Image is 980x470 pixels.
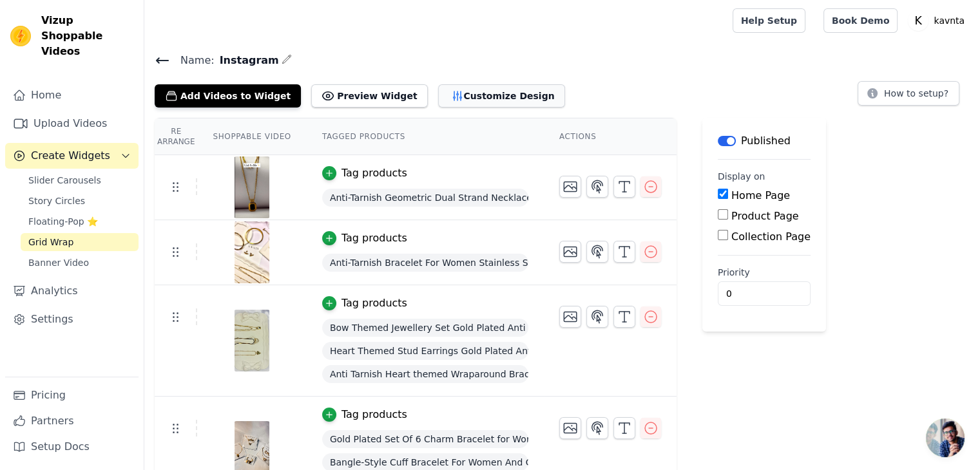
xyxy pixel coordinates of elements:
span: Instagram [215,53,279,68]
button: Tag products [322,407,407,422]
img: Vizup [10,26,31,46]
a: Story Circles [21,192,139,210]
span: Anti-Tarnish Geometric Dual Strand Necklace -Gold Plated Stainless Steel [322,189,528,207]
a: Banner Video [21,254,139,272]
legend: Display on [718,170,765,183]
a: Grid Wrap [21,233,139,251]
span: Create Widgets [31,148,110,164]
p: kavnta [928,9,970,32]
span: Grid Wrap [28,236,73,249]
button: Customize Design [438,84,565,108]
p: Published [741,133,791,149]
button: Add Videos to Widget [155,84,301,108]
button: Tag products [322,165,407,181]
a: Upload Videos [5,111,139,136]
button: K kavnta [908,9,970,32]
span: Heart Themed Stud Earrings Gold Plated Anti Tarnish Stainless Steel [322,342,528,360]
th: Tagged Products [307,118,544,155]
div: Tag products [341,296,407,311]
span: Slider Carousels [28,174,101,187]
div: Edit Name [282,52,292,69]
span: Bow Themed Jewellery Set Gold Plated Anti Tarnish [322,319,528,337]
a: Setup Docs [5,434,139,460]
button: Tag products [322,230,407,246]
a: Help Setup [733,8,805,33]
span: Vizup Shoppable Videos [41,13,133,59]
label: Priority [718,266,811,279]
div: Tag products [341,165,407,181]
a: Settings [5,306,139,332]
a: Analytics [5,278,139,304]
span: Anti Tarnish Heart themed Wraparound Bracelet For Women Gold Plated Stainless Steel [322,365,528,383]
label: Product Page [731,210,799,222]
button: Change Thumbnail [559,417,581,439]
th: Actions [544,118,677,155]
div: Tag products [341,407,407,422]
a: Book Demo [823,8,898,33]
button: Change Thumbnail [559,176,581,198]
button: Change Thumbnail [559,241,581,263]
button: Preview Widget [311,84,427,108]
a: Partners [5,408,139,434]
button: Change Thumbnail [559,306,581,328]
th: Re Arrange [155,118,197,155]
span: Banner Video [28,256,89,269]
a: Slider Carousels [21,171,139,189]
a: How to setup? [858,90,959,102]
span: Story Circles [28,194,85,207]
label: Collection Page [731,230,811,243]
span: Gold Plated Set Of 6 Charm Bracelet for Women And Girls [322,430,528,448]
a: Floating-Pop ⭐ [21,212,139,230]
div: Tag products [341,230,407,246]
a: Home [5,82,139,108]
button: Tag products [322,296,407,311]
text: K [915,14,923,27]
span: Name: [170,53,215,68]
label: Home Page [731,189,790,202]
a: Open chat [926,418,965,457]
img: vizup-images-2cf6.jpg [234,310,270,371]
a: Pricing [5,382,139,408]
button: Create Widgets [5,143,139,169]
span: Anti-Tarnish Bracelet For Women Stainless Steel Contemporary Gold Plated Love AD [322,254,528,272]
button: How to setup? [858,81,959,106]
img: vizup-images-3ec3.jpg [234,221,270,283]
img: vizup-images-306c.jpg [234,156,270,218]
th: Shoppable Video [197,118,306,155]
span: Floating-Pop ⭐ [28,215,98,228]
